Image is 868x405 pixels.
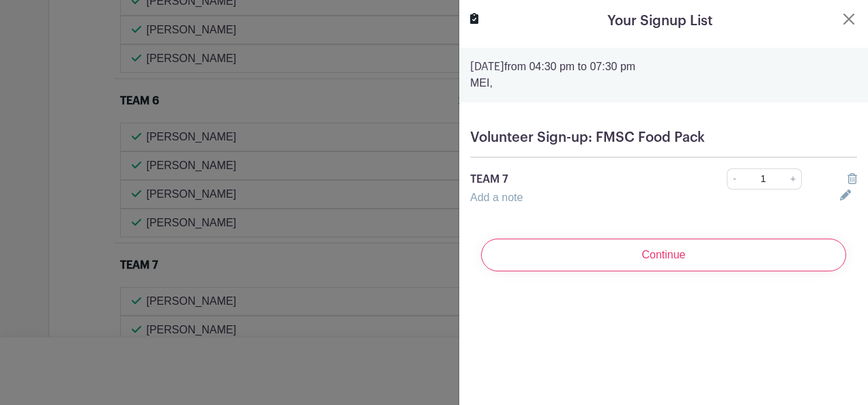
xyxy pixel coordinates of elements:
[841,11,857,27] button: Close
[470,130,857,146] h5: Volunteer Sign-up: FMSC Food Pack
[470,75,857,91] p: MEI,
[470,61,504,72] strong: [DATE]
[470,59,857,75] p: from 04:30 pm to 07:30 pm
[607,11,712,31] h5: Your Signup List
[785,168,802,190] a: +
[470,171,689,187] p: TEAM 7
[470,192,523,203] a: Add a note
[481,239,846,271] input: Continue
[727,168,742,190] a: -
